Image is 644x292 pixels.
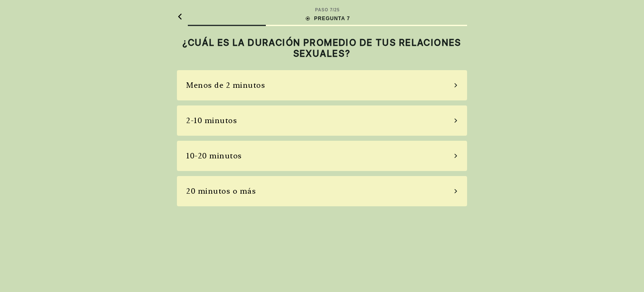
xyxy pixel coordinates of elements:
div: 20 minutos o más [186,185,256,197]
h2: ¿CUÁL ES LA DURACIÓN PROMEDIO DE TUS RELACIONES SEXUALES? [177,37,467,59]
div: PREGUNTA 7 [305,15,350,22]
div: Menos de 2 minutos [186,79,265,91]
div: PASO 7 / 25 [315,7,340,13]
div: 2-10 minutos [186,115,237,126]
div: 10-20 minutos [186,150,242,161]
